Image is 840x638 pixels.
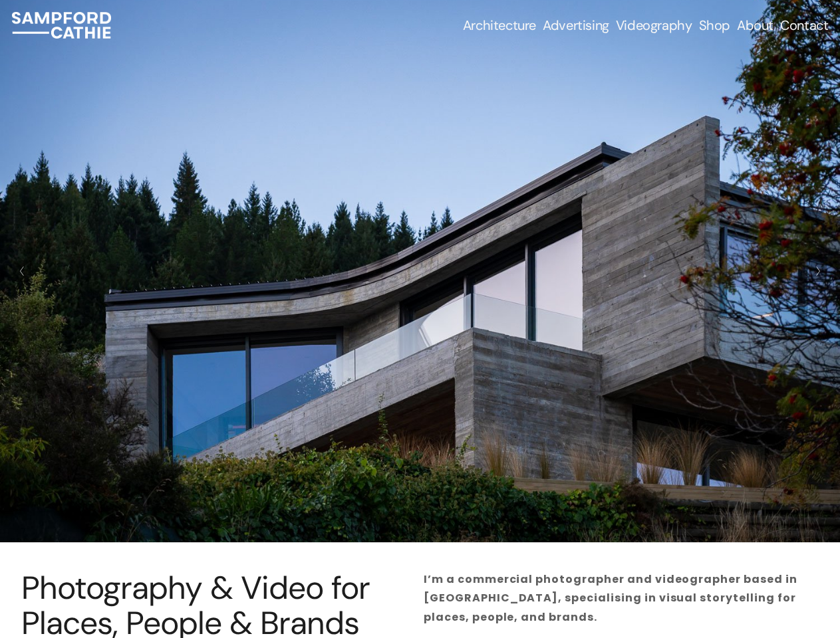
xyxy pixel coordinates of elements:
a: folder dropdown [463,16,536,35]
span: Advertising [543,17,609,33]
span: Architecture [463,17,536,33]
a: Videography [616,16,692,35]
a: About [737,16,773,35]
img: Sampford Cathie Photo + Video [12,12,111,39]
strong: I’m a commercial photographer and videographer based in [GEOGRAPHIC_DATA], specialising in visual... [424,572,800,625]
button: Previous Slide [13,261,31,282]
a: folder dropdown [543,16,609,35]
button: Next Slide [809,261,827,282]
a: Shop [699,16,730,35]
a: Contact [780,16,828,35]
